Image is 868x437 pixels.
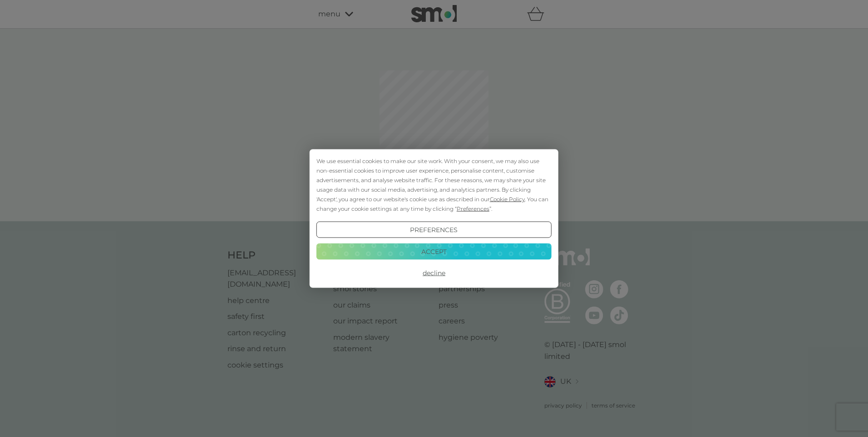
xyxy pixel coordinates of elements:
button: Decline [316,265,552,281]
div: We use essential cookies to make our site work. With your consent, we may also use non-essential ... [316,156,552,214]
button: Preferences [316,222,552,238]
div: Cookie Consent Prompt [310,149,558,288]
span: Cookie Policy [490,196,525,203]
button: Accept [316,243,552,259]
span: Preferences [457,205,489,212]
